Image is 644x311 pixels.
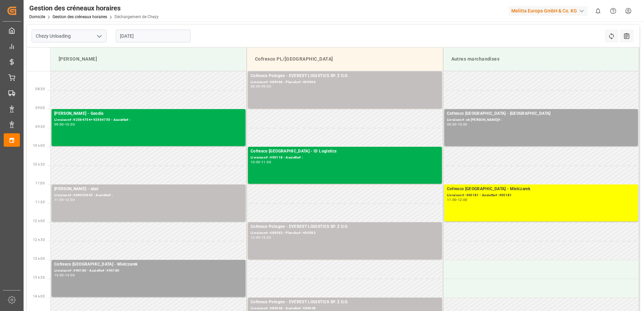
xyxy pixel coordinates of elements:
div: Gestion des créneaux horaires [29,3,159,13]
div: - [260,85,261,88]
div: 12:00 [251,236,260,239]
div: 12:00 [65,198,75,201]
div: 14:00 [65,274,75,277]
div: Livraison# :92564754+ 92564755 - Assiette# : [54,117,243,123]
span: 08:30 [35,87,45,91]
div: Livraison# :400053645 - Assiette# : [54,193,243,198]
input: Type à rechercher/sélectionner [32,30,106,42]
span: 12 h 30 [33,238,45,242]
div: Autres marchandises [449,53,634,65]
div: - [64,123,65,126]
div: - [456,123,457,126]
div: [PERSON_NAME] - skat [54,186,243,193]
div: Livraison# :490118 - Assiette# : [251,155,439,161]
span: 09:00 [35,106,45,110]
button: Ouvrir le menu [94,31,104,41]
div: 11:00 [447,198,457,201]
span: 09:30 [35,125,45,129]
div: 13:00 [261,236,271,239]
span: 14 h 00 [33,295,45,298]
div: 13:00 [54,274,64,277]
a: Domicile [29,14,45,19]
span: 13 h 00 [33,257,45,261]
span: 10 h 30 [33,163,45,166]
div: Livraison# :490180 - Assiette# :490180 [54,268,243,274]
span: 12 h 00 [33,219,45,223]
div: - [456,198,457,201]
button: Centre d’aide [606,3,621,19]
div: Cofresco PL/[GEOGRAPHIC_DATA] [252,53,438,65]
font: Melitta Europa GmbH & Co. KG [511,7,577,14]
a: Gestion des créneaux horaires [53,14,107,19]
span: 11:30 [35,200,45,204]
input: JJ-MM-AAAA [116,30,191,42]
div: Livraison# :ok [PERSON_NAME]# : [447,117,636,123]
div: 11:00 [54,198,64,201]
button: Melitta Europa GmbH & Co. KG [509,4,590,17]
div: Livraison# :490181 - Assiette# :490181 [447,193,636,198]
div: - [64,198,65,201]
div: - [260,236,261,239]
div: [PERSON_NAME] - Geodis [54,110,243,117]
div: 08:00 [251,85,260,88]
div: Livraison# :489966 - Planche# :489966 [251,79,439,85]
span: 11:00 [35,181,45,185]
span: 13 h 30 [33,276,45,279]
div: 09:00 [54,123,64,126]
div: 09:00 [447,123,457,126]
div: 12:00 [458,198,468,201]
div: 10:00 [65,123,75,126]
div: 11:00 [261,161,271,164]
div: Cofresco Pologne - EVEREST LOGISTICS SP. Z O.O. [251,73,439,79]
div: 10:00 [251,161,260,164]
div: Cofresco [GEOGRAPHIC_DATA] - ID Logistics [251,148,439,155]
div: Cofresco [GEOGRAPHIC_DATA] - [GEOGRAPHIC_DATA] [447,110,636,117]
div: 10:00 [458,123,468,126]
button: Afficher 0 nouvelles notifications [590,3,606,19]
div: Cofresco [GEOGRAPHIC_DATA] - Mielczarek [54,261,243,268]
div: Cofresco Pologne - EVEREST LOGISTICS SP. Z O.O. [251,299,439,306]
div: [PERSON_NAME] [56,53,241,65]
div: - [260,161,261,164]
div: Cofresco [GEOGRAPHIC_DATA] - Mielczarek [447,186,636,193]
div: Cofresco Pologne - EVEREST LOGISTICS SP. Z O.O. [251,223,439,230]
div: Livraison# :489583 - Planche# :489583 [251,230,439,236]
div: - [64,274,65,277]
div: 09:00 [261,85,271,88]
span: 10 h 00 [33,144,45,147]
